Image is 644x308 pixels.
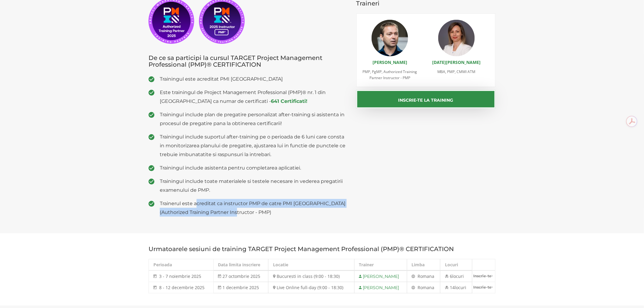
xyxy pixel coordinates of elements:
[213,271,268,282] td: 27 octombrie 2025
[160,88,347,106] span: Este trainingul de Project Management Professional (PMP)® nr. 1 din [GEOGRAPHIC_DATA] ca numar de...
[472,271,495,281] a: Inscrie-te
[268,282,355,293] td: Live Online full-day (9:00 - 18:30)
[373,59,407,65] a: [PERSON_NAME]
[432,59,481,65] a: [DATE][PERSON_NAME]
[437,69,476,74] span: MBA, PMP, CMMI ATM
[149,259,214,271] th: Perioada
[160,132,347,159] span: Trainingul include suportul after-training pe o perioada de 6 luni care consta in monitorizarea p...
[440,271,472,282] td: 6
[268,259,355,271] th: Locatie
[159,285,205,290] span: 8 - 12 decembrie 2025
[440,259,472,271] th: Locuri
[418,285,423,290] span: Ro
[213,259,268,271] th: Data limita inscriere
[354,271,407,282] td: [PERSON_NAME]
[472,282,495,292] a: Inscrie-te
[160,75,347,83] span: Trainingul este acreditat PMI [GEOGRAPHIC_DATA]
[418,273,423,279] span: Ro
[423,273,435,279] span: mana
[354,282,407,293] td: [PERSON_NAME]
[423,285,435,290] span: mana
[271,98,307,104] a: 641 Certificati!
[362,69,417,80] span: PMP, PgMP, Authorized Training Partner Instructor - PMP
[268,271,355,282] td: Bucuresti in class (9:00 - 18:30)
[149,246,495,252] h3: Urmatoarele sesiuni de training TARGET Project Management Professional (PMP)® CERTIFICATION
[160,110,347,128] span: Trainingul include plan de pregatire personalizat after-training si asistenta in procesul de preg...
[452,273,464,279] span: locuri
[407,259,440,271] th: Limba
[440,282,472,293] td: 14
[160,163,347,172] span: Trainingul include asistenta pentru completarea aplicatiei.
[159,273,201,279] span: 3 - 7 noiembrie 2025
[354,259,407,271] th: Trainer
[149,54,347,68] h3: De ce sa participi la cursul TARGET Project Management Professional (PMP)® CERTIFICATION
[356,90,496,108] button: Inscrie-te la training
[455,285,466,290] span: locuri
[160,177,347,194] span: Trainingul include toate materialele si testele necesare in vederea pregatirii examenului de PMP.
[160,199,347,217] span: Trainerul este acreditat ca instructor PMP de catre PMI [GEOGRAPHIC_DATA] (Authorized Training Pa...
[213,282,268,293] td: 1 decembrie 2025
